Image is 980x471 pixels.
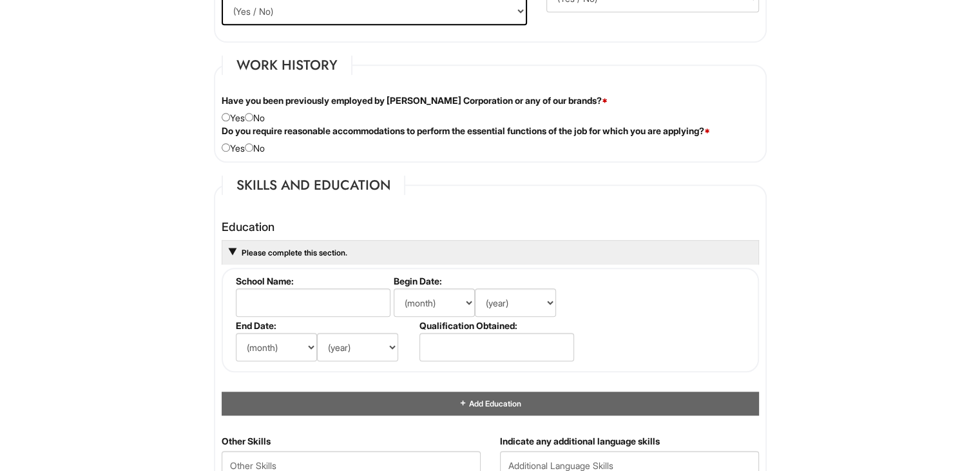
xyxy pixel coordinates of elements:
[236,276,389,286] label: School Name:
[212,125,769,155] div: Yes No
[419,320,572,331] label: Qualification Obtained:
[222,221,759,234] h4: Education
[236,320,414,331] label: End Date:
[212,94,769,125] div: Yes No
[467,399,521,408] span: Add Education
[222,94,608,107] label: Have you been previously employed by [PERSON_NAME] Corporation or any of our brands?
[222,435,271,448] label: Other Skills
[240,248,347,257] a: Please complete this section.
[222,125,710,137] label: Do you require reasonable accommodations to perform the essential functions of the job for which ...
[459,399,521,408] a: Add Education
[500,435,660,448] label: Indicate any additional language skills
[222,55,352,75] legend: Work History
[394,276,572,286] label: Begin Date:
[222,175,405,195] legend: Skills and Education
